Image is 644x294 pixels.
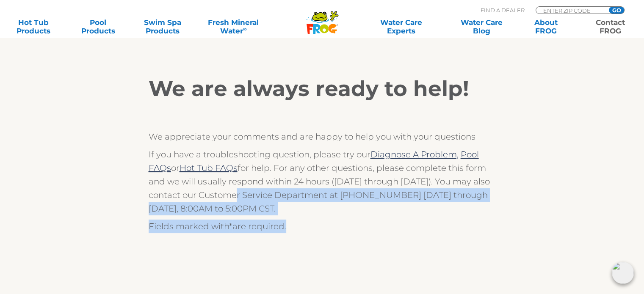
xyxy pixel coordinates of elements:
[149,76,496,102] h2: We are always ready to help!
[243,26,246,32] sup: ∞
[481,6,525,14] p: Find A Dealer
[456,18,506,35] a: Water CareBlog
[73,18,123,35] a: PoolProducts
[149,220,496,233] p: Fields marked with are required.
[149,148,496,215] p: If you have a troubleshooting question, please try our or for help. For any other questions, plea...
[612,262,634,284] img: openIcon
[8,18,58,35] a: Hot TubProducts
[370,149,459,159] a: Diagnose A Problem,
[202,18,265,35] a: Fresh MineralWater∞
[149,130,496,143] p: We appreciate your comments and are happy to help you with your questions
[609,7,624,14] input: GO
[180,163,238,173] a: Hot Tub FAQs
[542,7,600,14] input: Zip Code Form
[360,18,442,35] a: Water CareExperts
[521,18,571,35] a: AboutFROG
[586,18,636,35] a: ContactFROG
[138,18,188,35] a: Swim SpaProducts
